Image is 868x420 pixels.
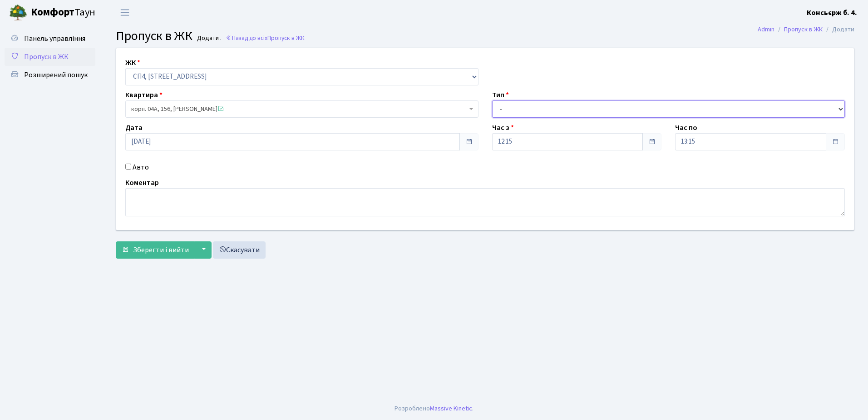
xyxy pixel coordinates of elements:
a: Назад до всіхПропуск в ЖК [226,34,305,42]
a: Розширений пошук [5,66,95,84]
a: Консьєрж б. 4. [807,7,857,18]
button: Переключити навігацію [113,5,136,20]
small: Додати . [195,35,222,42]
a: Панель управління [5,30,95,48]
label: Авто [133,162,149,173]
label: Дата [125,122,143,133]
label: Час по [675,122,697,133]
a: Пропуск в ЖК [784,25,823,34]
label: Тип [492,90,509,100]
span: Панель управління [24,34,85,44]
span: Зберегти і вийти [133,245,189,255]
label: Коментар [125,177,159,188]
b: Комфорт [31,5,74,20]
label: Час з [492,122,514,133]
button: Зберегти і вийти [116,241,195,259]
img: logo.png [9,4,27,22]
span: Пропуск в ЖК [24,52,69,62]
span: Пропуск в ЖК [116,27,192,45]
label: ЖК [125,57,140,68]
span: Пропуск в ЖК [267,34,305,42]
li: Додати [823,25,854,35]
span: корп. 04А, 156, Безуглий Володимир Сергійович <span class='la la-check-square text-success'></span> [131,105,467,114]
a: Admin [758,25,774,34]
span: корп. 04А, 156, Безуглий Володимир Сергійович <span class='la la-check-square text-success'></span> [125,100,478,118]
a: Скасувати [213,241,266,259]
span: Розширений пошук [24,70,88,80]
nav: breadcrumb [744,20,868,39]
a: Пропуск в ЖК [5,48,95,66]
a: Massive Kinetic [430,404,472,413]
span: Таун [31,5,95,20]
div: Розроблено . [395,404,473,414]
label: Квартира [125,90,163,100]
